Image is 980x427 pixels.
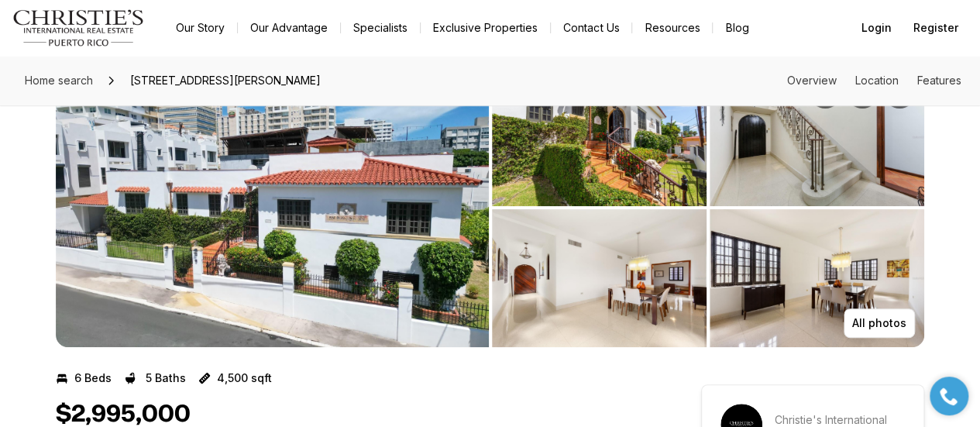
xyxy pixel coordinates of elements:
button: View image gallery [56,68,489,347]
a: Our Advantage [238,17,340,39]
button: All photos [844,308,915,338]
p: 4,500 sqft [217,372,272,384]
button: Contact Us [551,17,631,39]
a: Resources [632,17,712,39]
a: Skip to: Features [917,74,961,87]
button: View image gallery [710,209,924,347]
a: Our Story [163,17,237,39]
span: [STREET_ADDRESS][PERSON_NAME] [124,68,327,93]
a: Skip to: Location [855,74,899,87]
a: Skip to: Overview [787,74,837,87]
a: Specialists [341,17,420,39]
button: Login [852,12,901,43]
span: Login [861,22,892,34]
button: View image gallery [492,209,707,347]
button: 5 Baths [124,366,186,391]
span: Register [913,22,958,34]
nav: Page section menu [787,74,961,87]
a: Blog [713,17,761,39]
span: Home search [25,74,93,87]
a: Exclusive Properties [421,17,550,39]
a: Home search [19,68,99,93]
p: 5 Baths [146,372,186,384]
div: Listing Photos [56,68,924,347]
button: View image gallery [710,68,924,206]
button: Register [904,12,968,43]
li: 1 of 8 [56,68,489,347]
p: All photos [852,317,906,329]
li: 2 of 8 [492,68,925,347]
p: 6 Beds [74,372,112,384]
button: View image gallery [492,68,707,206]
img: logo [12,9,145,46]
